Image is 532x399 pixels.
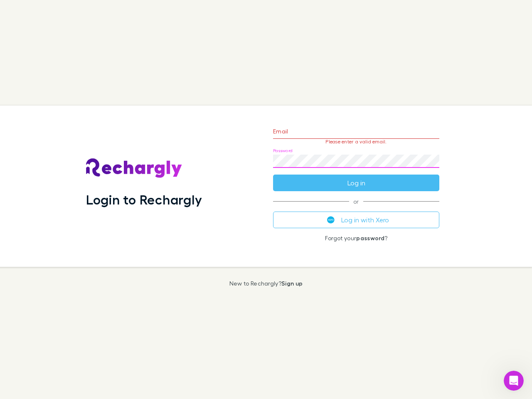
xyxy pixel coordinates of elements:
[356,234,384,241] a: password
[327,216,335,224] img: Xero's logo
[273,235,439,241] p: Forgot your ?
[273,212,439,228] button: Log in with Xero
[504,371,524,391] iframe: Intercom live chat
[86,158,182,178] img: Rechargly's Logo
[273,175,439,191] button: Log in
[281,280,303,287] a: Sign up
[229,280,303,287] p: New to Rechargly?
[273,139,439,145] p: Please enter a valid email.
[86,192,202,207] h1: Login to Rechargly
[273,148,293,154] label: Password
